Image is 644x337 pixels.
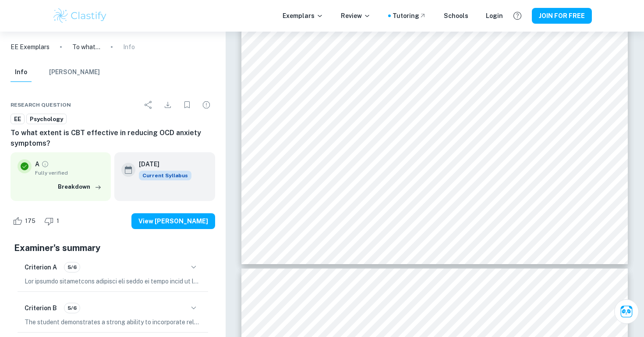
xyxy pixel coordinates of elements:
[11,114,25,125] a: EE
[283,11,323,21] p: Exemplars
[52,217,64,226] span: 1
[35,169,104,177] span: Fully verified
[198,96,215,114] div: Report issue
[532,8,592,24] button: JOIN FOR FREE
[11,63,32,82] button: Info
[139,171,191,180] span: Current Syllabus
[72,42,100,52] p: To what extent is CBT effective in reducing OCD anxiety symptoms?
[510,8,525,23] button: Help and Feedback
[64,304,80,312] span: 5/6
[25,317,201,327] p: The student demonstrates a strong ability to incorporate relevant and appropriate source material...
[42,214,64,228] div: Dislike
[11,128,215,149] h6: To what extent is CBT effective in reducing OCD anxiety symptoms?
[614,299,639,324] button: Ask Clai
[140,96,157,114] div: Share
[35,159,39,169] p: A
[52,7,108,25] img: Clastify logo
[25,276,201,286] p: Lor ipsumdo sitametcons adipisci eli seddo ei tempo incid ut lab etdolorem al eni admin, veniam q...
[25,303,57,313] h6: Criterion B
[11,42,50,52] a: EE Exemplars
[393,11,426,21] a: Tutoring
[25,262,57,272] h6: Criterion A
[49,63,100,82] button: [PERSON_NAME]
[341,11,371,21] p: Review
[159,96,177,114] div: Download
[11,214,40,228] div: Like
[14,241,212,255] h5: Examiner's summary
[131,213,215,229] button: View [PERSON_NAME]
[27,115,66,124] span: Psychology
[178,96,196,114] div: Bookmark
[486,11,503,21] a: Login
[123,42,135,52] p: Info
[11,101,71,109] span: Research question
[444,11,468,21] a: Schools
[64,263,80,271] span: 5/6
[56,180,104,194] button: Breakdown
[41,160,49,168] a: Grade fully verified
[139,171,191,180] div: This exemplar is based on the current syllabus. Feel free to refer to it for inspiration/ideas wh...
[139,159,184,169] h6: [DATE]
[20,217,40,226] span: 175
[11,115,24,124] span: EE
[26,114,67,125] a: Psychology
